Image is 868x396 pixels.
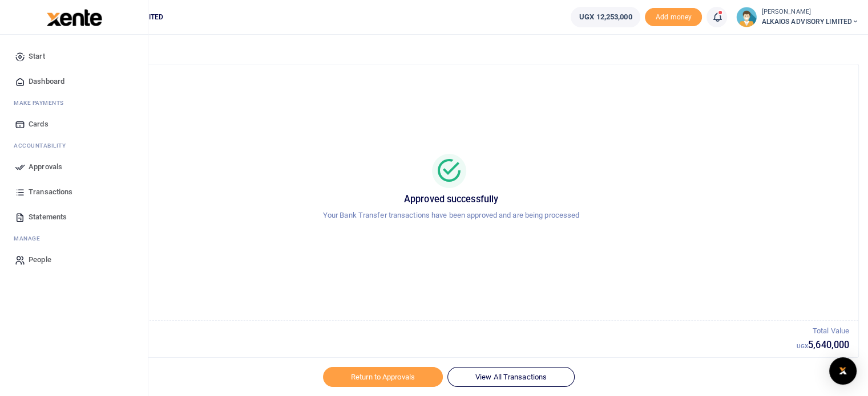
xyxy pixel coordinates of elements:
h5: Approved successfully [58,194,845,205]
a: Cards [9,112,139,137]
span: Start [29,51,45,62]
span: countability [22,141,66,150]
a: logo-small logo-large logo-large [46,13,102,21]
a: Approvals [9,154,139,179]
span: People [29,254,51,266]
h5: 1 [53,340,797,351]
a: UGX 12,253,000 [571,7,640,27]
p: Your Bank Transfer transactions have been approved and are being processed [58,210,845,222]
h5: 5,640,000 [797,340,849,351]
span: Dashboard [29,76,64,87]
p: Total Value [797,325,849,337]
li: Wallet ballance [566,7,645,27]
a: Statements [9,205,139,230]
span: ake Payments [19,99,64,107]
li: Ac [9,137,139,154]
span: UGX 12,253,000 [579,11,632,23]
a: Transactions [9,179,139,205]
a: View All Transactions [447,367,575,386]
img: profile-user [736,7,757,27]
a: profile-user [PERSON_NAME] ALKAIOS ADVISORY LIMITED [736,7,859,27]
span: anage [19,234,41,243]
span: ALKAIOS ADVISORY LIMITED [761,17,859,27]
span: Cards [29,119,49,130]
small: [PERSON_NAME] [761,7,859,17]
small: UGX [797,343,808,349]
div: Open Intercom Messenger [829,357,857,385]
span: Add money [645,8,702,27]
a: Add money [645,12,702,21]
a: Start [9,44,139,69]
li: M [9,94,139,112]
a: Dashboard [9,69,139,94]
a: People [9,247,139,272]
li: Toup your wallet [645,8,702,27]
a: Return to Approvals [323,367,443,386]
p: Total Transactions [53,325,797,337]
span: Approvals [29,161,62,173]
li: M [9,230,139,247]
img: logo-large [47,9,102,26]
span: Statements [29,211,67,223]
span: Transactions [29,186,72,198]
